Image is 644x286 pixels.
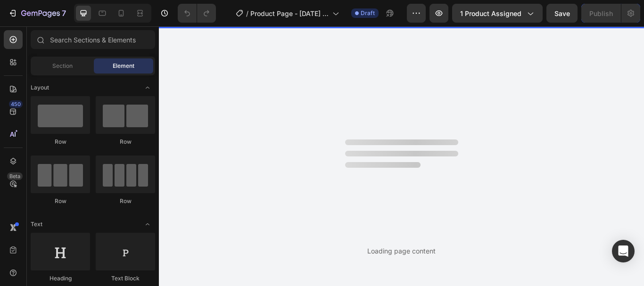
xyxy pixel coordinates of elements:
div: Undo/Redo [178,4,216,23]
div: 450 [9,100,23,108]
span: Draft [361,9,375,17]
span: Product Page - [DATE] 14:20:35 [250,8,329,18]
span: Layout [31,83,49,92]
span: Save [554,9,570,17]
div: Row [31,197,90,205]
span: Toggle open [140,217,155,232]
span: Text [31,220,42,229]
div: Row [96,138,155,146]
div: Heading [31,274,90,283]
div: Open Intercom Messenger [612,240,635,262]
span: Toggle open [140,80,155,95]
div: Publish [589,8,613,18]
div: Row [31,138,90,146]
span: Section [52,62,73,70]
button: Publish [581,4,621,23]
span: 1 product assigned [460,8,521,18]
div: Loading page content [367,246,436,256]
span: / [246,8,248,18]
button: 1 product assigned [452,4,543,23]
div: Row [96,197,155,205]
p: 7 [62,8,66,19]
input: Search Sections & Elements [31,30,155,49]
button: 7 [4,4,70,23]
div: Text Block [96,274,155,283]
button: Save [546,4,578,23]
span: Element [113,62,134,70]
div: Beta [7,172,23,180]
